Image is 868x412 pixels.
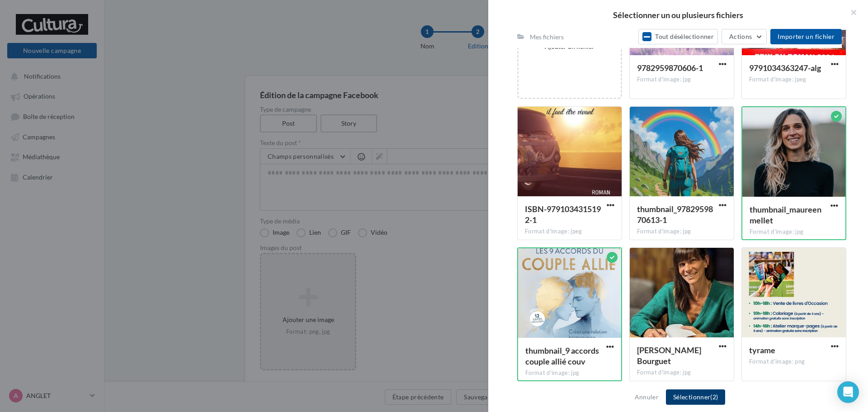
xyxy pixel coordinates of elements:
span: tyrame [749,345,775,355]
button: Tout désélectionner [638,29,718,44]
div: Format d'image: png [749,358,839,366]
div: Open Intercom Messenger [837,381,859,403]
span: 9782959870606-1 [637,63,703,73]
button: Annuler [631,392,662,403]
span: Magali Dubreuil Bourguet [637,345,701,366]
div: Format d'image: jpg [525,369,614,377]
button: Sélectionner(2) [666,389,725,405]
button: Actions [722,29,767,44]
div: Format d'image: jpg [637,227,726,236]
h2: Sélectionner un ou plusieurs fichiers [503,11,854,19]
span: Actions [729,33,752,40]
span: thumbnail_9782959870613-1 [637,204,713,225]
span: thumbnail_maureen mellet [750,204,821,225]
button: Importer un fichier [770,29,842,44]
div: Format d'image: jpeg [749,76,839,84]
div: Mes fichiers [530,33,564,42]
span: ISBN-9791034315192-1 [525,204,601,225]
div: Format d'image: jpg [637,369,726,377]
span: Importer un fichier [778,33,835,40]
span: 9791034363247-alg [749,63,821,73]
div: Format d'image: jpeg [525,227,614,236]
div: Format d'image: jpg [637,76,726,84]
div: Format d'image: jpg [750,228,838,236]
span: (2) [710,393,718,401]
span: thumbnail_9 accords couple allié couv [525,346,599,366]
